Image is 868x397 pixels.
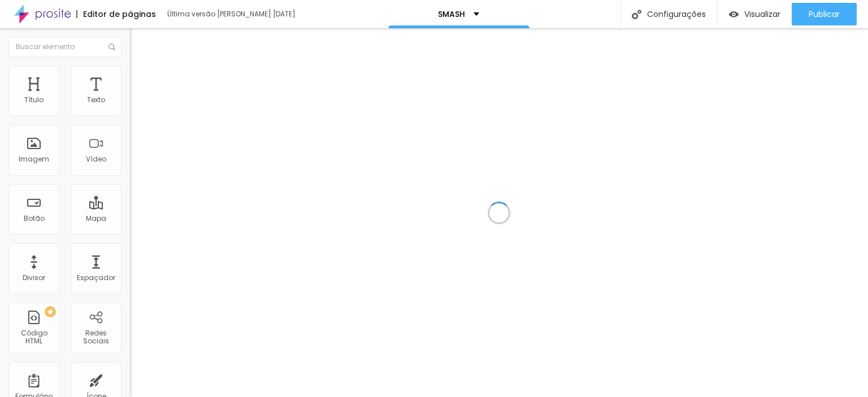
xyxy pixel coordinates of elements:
p: SMASH [438,10,465,18]
div: Código HTML [11,329,56,346]
img: Icone [632,10,641,19]
button: Visualizar [718,3,792,25]
input: Buscar elemento [8,37,121,57]
div: Título [24,96,44,104]
img: Icone [108,43,115,50]
div: Imagem [19,155,49,163]
div: Mapa [86,215,106,223]
img: view-1.svg [729,10,739,19]
div: Vídeo [86,155,106,163]
span: Visualizar [744,10,780,19]
div: Redes Sociais [73,329,118,346]
span: Publicar [809,10,840,19]
div: Botão [24,215,45,223]
div: Última versão [PERSON_NAME] [DATE] [167,11,297,18]
div: Texto [87,96,105,104]
div: Editor de páginas [76,10,156,18]
div: Espaçador [77,274,115,282]
div: Divisor [23,274,45,282]
button: Publicar [792,3,857,25]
